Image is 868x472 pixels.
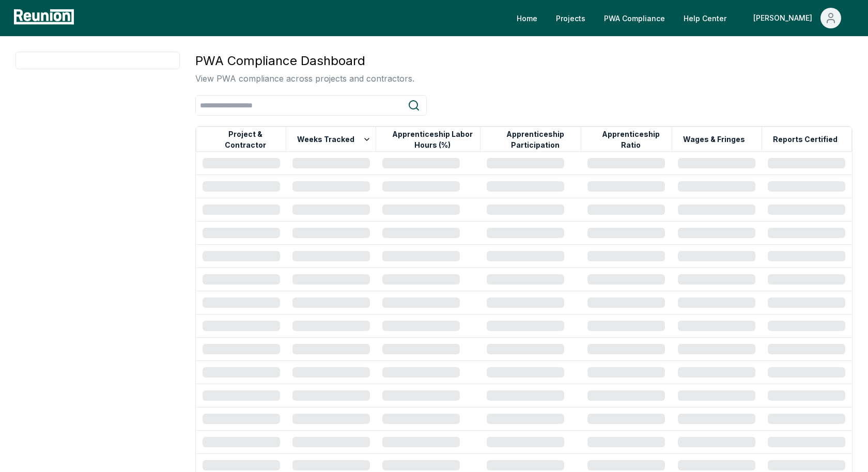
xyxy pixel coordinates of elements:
button: [PERSON_NAME] [745,8,849,28]
h3: PWA Compliance Dashboard [195,52,414,70]
button: Apprenticeship Ratio [590,129,672,150]
p: View PWA compliance across projects and contractors. [195,72,414,85]
button: Reports Certified [771,129,840,150]
a: PWA Compliance [596,8,673,28]
div: [PERSON_NAME] [753,8,816,28]
nav: Main [508,8,858,28]
button: Apprenticeship Participation [489,129,581,150]
button: Apprenticeship Labor Hours (%) [385,129,480,150]
a: Help Center [675,8,735,28]
a: Projects [548,8,594,28]
button: Wages & Fringes [681,129,747,150]
a: Home [508,8,546,28]
button: Project & Contractor [205,129,286,150]
button: Weeks Tracked [295,129,373,150]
